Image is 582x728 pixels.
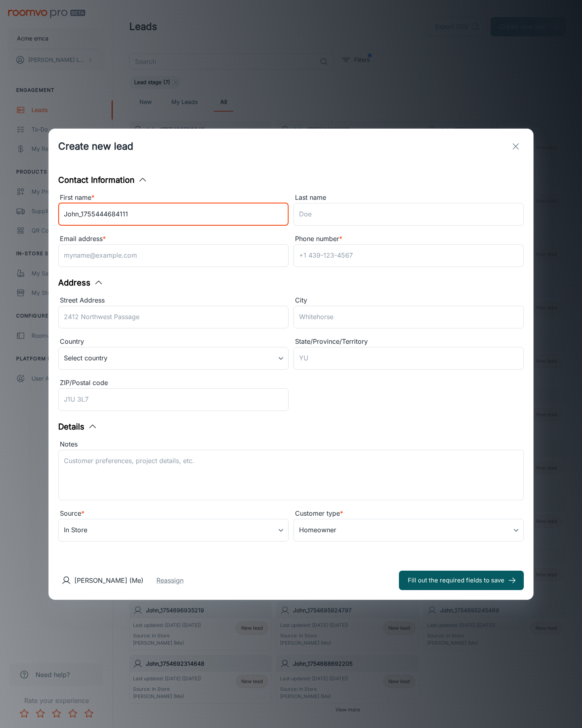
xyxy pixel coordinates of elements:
[58,277,103,289] button: Address
[58,336,289,347] div: Country
[399,571,524,590] button: Fill out the required fields to save
[508,138,524,154] button: exit
[58,439,524,450] div: Notes
[58,519,289,542] div: In Store
[58,347,289,370] div: Select country
[293,336,524,347] div: State/Province/Territory
[58,378,289,388] div: ZIP/Postal code
[74,576,143,585] p: [PERSON_NAME] (Me)
[58,295,289,306] div: Street Address
[58,139,133,154] h1: Create new lead
[58,244,289,267] input: myname@example.com
[293,306,524,328] input: Whitehorse
[156,576,183,585] button: Reassign
[58,193,289,203] div: First name
[58,306,289,328] input: 2412 Northwest Passage
[293,234,524,244] div: Phone number
[58,508,289,519] div: Source
[58,203,289,226] input: John
[293,193,524,203] div: Last name
[58,388,289,411] input: J1U 3L7
[58,234,289,244] div: Email address
[293,508,524,519] div: Customer type
[293,347,524,370] input: YU
[293,295,524,306] div: City
[58,174,148,186] button: Contact Information
[58,421,97,433] button: Details
[293,244,524,267] input: +1 439-123-4567
[293,203,524,226] input: Doe
[293,519,524,542] div: Homeowner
